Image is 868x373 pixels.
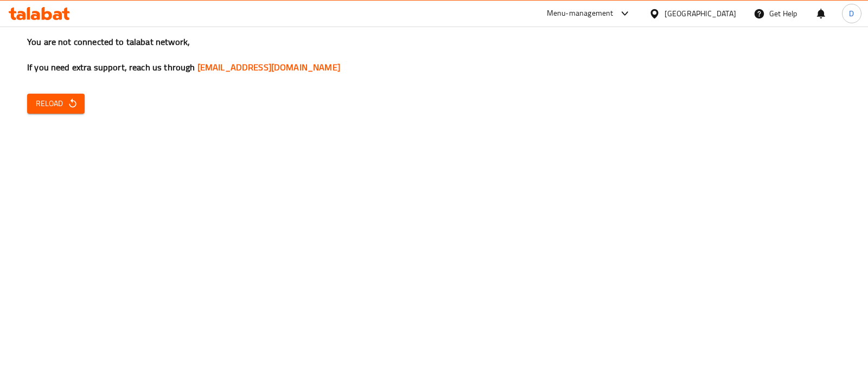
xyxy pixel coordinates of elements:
[36,97,76,110] span: Reload
[27,94,85,114] button: Reload
[665,8,736,19] div: [GEOGRAPHIC_DATA]
[27,36,841,74] h3: You are not connected to talabat network, If you need extra support, reach us through
[197,59,340,75] a: [EMAIL_ADDRESS][DOMAIN_NAME]
[547,7,614,20] div: Menu-management
[849,8,854,19] span: D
